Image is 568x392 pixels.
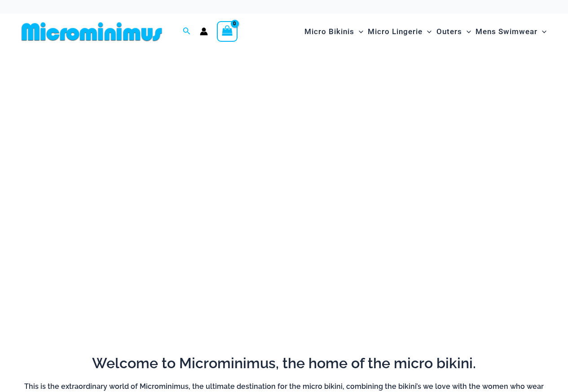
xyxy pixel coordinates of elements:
a: Mens SwimwearMenu ToggleMenu Toggle [473,18,549,45]
a: Micro LingerieMenu ToggleMenu Toggle [365,18,434,45]
span: Menu Toggle [537,20,546,43]
span: Micro Bikinis [304,20,354,43]
img: MM SHOP LOGO FLAT [18,22,166,42]
span: Micro Lingerie [368,20,423,43]
a: View Shopping Cart, empty [217,21,238,42]
span: Menu Toggle [462,20,471,43]
a: Account icon link [200,27,208,35]
span: Mens Swimwear [476,20,537,43]
h2: Welcome to Microminimus, the home of the micro bikini. [18,354,550,373]
span: Menu Toggle [423,20,432,43]
span: Menu Toggle [354,20,363,43]
nav: Site Navigation [301,17,550,47]
a: Search icon link [183,26,191,37]
a: Micro BikinisMenu ToggleMenu Toggle [302,18,365,45]
span: Outers [436,20,462,43]
a: OutersMenu ToggleMenu Toggle [434,18,473,45]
